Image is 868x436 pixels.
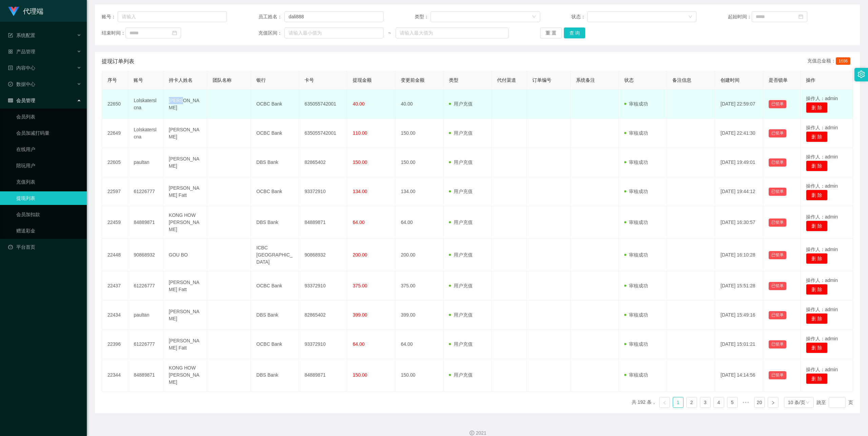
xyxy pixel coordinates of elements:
[299,119,347,148] td: 635055742001
[299,271,347,301] td: 93372910
[540,27,562,38] button: 重 置
[806,400,810,405] i: 图标: down
[700,397,711,408] li: 3
[769,251,786,259] button: 已锁单
[624,252,648,258] span: 审核成功
[769,158,786,167] button: 已锁单
[8,98,35,103] span: 会员管理
[769,129,786,137] button: 已锁单
[163,271,207,301] td: [PERSON_NAME] Fatt
[728,13,752,20] span: 起始时间：
[769,340,786,348] button: 已锁单
[624,341,648,347] span: 审核成功
[102,330,128,359] td: 22396
[449,77,458,83] span: 类型
[107,77,117,83] span: 序号
[659,397,670,408] li: 上一页
[769,371,786,379] button: 已锁单
[663,401,667,405] i: 图标: left
[806,102,828,113] button: 删 除
[299,359,347,392] td: 84889871
[806,125,838,130] span: 操作人：admin
[251,239,299,271] td: ICBC [GEOGRAPHIC_DATA]
[353,220,364,225] span: 64.00
[128,206,163,239] td: 84889871
[8,81,35,87] span: 数据中心
[102,206,128,239] td: 22459
[353,77,372,83] span: 提现金额
[299,148,347,177] td: 82865402
[727,397,738,408] li: 5
[798,14,803,19] i: 图标: calendar
[102,13,118,20] span: 账号：
[836,57,850,65] span: 1686
[251,359,299,392] td: DBS Bank
[102,301,128,330] td: 22434
[806,77,815,83] span: 操作
[299,330,347,359] td: 93372910
[163,148,207,177] td: [PERSON_NAME]
[806,284,828,295] button: 删 除
[741,397,751,408] li: 向后 5 页
[624,372,648,378] span: 审核成功
[102,239,128,271] td: 22448
[251,177,299,206] td: OCBC Bank
[163,90,207,119] td: [PERSON_NAME]
[715,271,763,301] td: [DATE] 15:51:28
[415,13,431,20] span: 类型：
[102,30,125,37] span: 结束时间：
[8,65,13,70] i: 图标: profile
[715,148,763,177] td: [DATE] 19:49:01
[688,15,692,19] i: 图标: down
[163,301,207,330] td: [PERSON_NAME]
[700,397,710,407] a: 3
[741,397,751,408] span: •••
[8,98,13,103] i: 图标: table
[395,148,443,177] td: 150.00
[353,189,367,194] span: 134.00
[128,119,163,148] td: Lolskaterslcna
[788,397,805,407] div: 10 条/页
[673,397,684,408] li: 1
[256,77,266,83] span: 银行
[251,301,299,330] td: DBS Bank
[172,31,177,35] i: 图标: calendar
[258,30,285,37] span: 充值区间：
[396,27,509,38] input: 请输入最大值为
[806,221,828,231] button: 删 除
[713,397,724,408] li: 4
[769,100,786,108] button: 已锁单
[251,148,299,177] td: DBS Bank
[128,271,163,301] td: 61226777
[395,301,443,330] td: 399.00
[251,206,299,239] td: DBS Bank
[769,77,788,83] span: 是否锁单
[8,33,35,38] span: 系统配置
[449,159,473,165] span: 用户充值
[769,311,786,319] button: 已锁单
[721,77,739,83] span: 创建时间
[806,342,828,353] button: 删 除
[213,77,232,83] span: 团队名称
[8,49,13,54] i: 图标: appstore-o
[102,90,128,119] td: 22650
[353,159,367,165] span: 150.00
[102,119,128,148] td: 22649
[624,220,648,225] span: 审核成功
[449,189,473,194] span: 用户充值
[395,90,443,119] td: 40.00
[806,190,828,201] button: 删 除
[299,239,347,271] td: 90868932
[715,177,763,206] td: [DATE] 19:44:12
[754,397,765,407] a: 20
[449,372,473,378] span: 用户充值
[532,77,551,83] span: 订单编号
[769,219,786,227] button: 已锁单
[128,90,163,119] td: Lolskaterslcna
[284,11,383,22] input: 请输入
[304,77,314,83] span: 卡号
[571,13,587,20] span: 状态：
[16,159,81,172] a: 陪玩用户
[395,330,443,359] td: 64.00
[163,206,207,239] td: KONG HOW [PERSON_NAME]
